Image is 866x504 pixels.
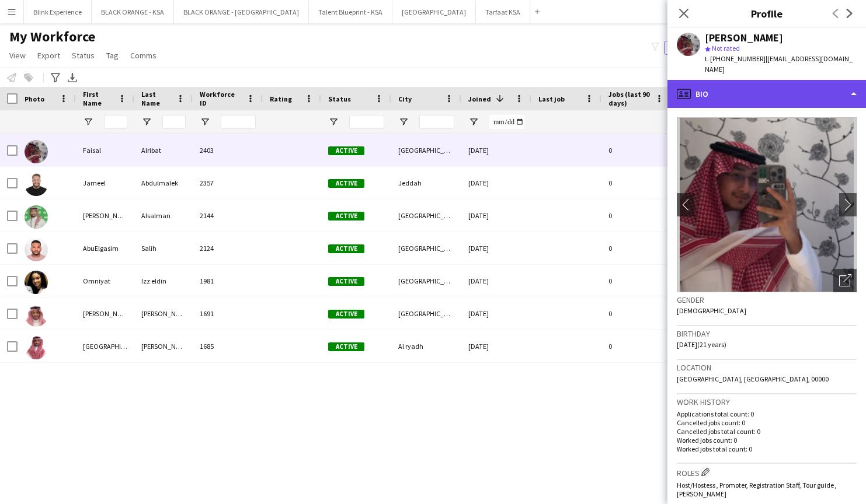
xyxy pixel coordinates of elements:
div: 2124 [193,232,263,264]
input: Workforce ID Filter Input [221,115,256,129]
h3: Location [677,362,857,373]
div: Al ryadh [391,330,461,362]
div: [GEOGRAPHIC_DATA] [391,297,461,330]
div: 2144 [193,199,263,232]
button: BLACK ORANGE - KSA [92,1,174,23]
img: Turki Sharif [25,336,48,359]
app-action-btn: Advanced filters [48,71,62,85]
div: 0 [601,199,672,232]
app-action-btn: Export XLSX [65,71,79,85]
div: 2357 [193,167,263,199]
span: Active [328,277,364,286]
div: [GEOGRAPHIC_DATA] [391,232,461,264]
button: Open Filter Menu [141,117,152,127]
img: Jameel Abdulmalek [25,173,48,196]
span: Active [328,244,364,253]
div: [DATE] [461,265,531,297]
a: Comms [126,48,161,63]
span: [DATE] (21 years) [677,340,726,349]
div: [PERSON_NAME] [705,33,783,43]
div: Izz eldin [134,265,193,297]
span: Active [328,179,364,188]
div: [DATE] [461,232,531,264]
img: Salman Shanini [25,303,48,327]
span: First Name [83,90,113,107]
img: AbuElgasim Salih [25,238,48,261]
div: Alsalman [134,199,193,232]
h3: Work history [677,397,857,407]
button: Open Filter Menu [83,117,93,127]
div: Jameel [76,167,134,199]
span: Active [328,146,364,155]
span: Status [72,50,95,61]
img: Ibrahim Alsalman [25,205,48,229]
a: Tag [102,48,123,63]
div: [GEOGRAPHIC_DATA] [391,265,461,297]
img: Crew avatar or photo [677,117,857,292]
span: [DEMOGRAPHIC_DATA] [677,306,746,315]
input: First Name Filter Input [104,115,127,129]
div: 1691 [193,297,263,330]
button: Open Filter Menu [328,117,339,127]
div: 0 [601,167,672,199]
button: BLACK ORANGE - [GEOGRAPHIC_DATA] [174,1,309,23]
a: View [5,48,30,63]
button: Talent Blueprint - KSA [309,1,392,23]
span: t. [PHONE_NUMBER] [705,54,766,63]
div: Bio [667,80,866,108]
div: Salih [134,232,193,264]
span: Jobs (last 90 days) [608,90,651,107]
div: [PERSON_NAME] [76,199,134,232]
div: Alribat [134,134,193,166]
span: Last Name [141,90,172,107]
h3: Birthday [677,328,857,339]
button: Everyone2,340 [664,41,722,55]
a: Status [67,48,99,63]
img: Faisal Alribat [25,140,48,163]
div: [PERSON_NAME] [76,297,134,330]
span: Photo [25,94,44,103]
span: Rating [270,94,292,103]
div: [DATE] [461,330,531,362]
span: [GEOGRAPHIC_DATA], [GEOGRAPHIC_DATA], 00000 [677,374,829,383]
button: [GEOGRAPHIC_DATA] [392,1,476,23]
div: [DATE] [461,134,531,166]
span: | [EMAIL_ADDRESS][DOMAIN_NAME] [705,54,853,73]
div: [DATE] [461,297,531,330]
span: Last job [538,94,565,103]
div: 1981 [193,265,263,297]
span: Active [328,212,364,220]
div: 0 [601,134,672,166]
button: Blink Experience [24,1,92,23]
div: [GEOGRAPHIC_DATA] [391,199,461,232]
input: City Filter Input [419,115,454,129]
button: Tarfaat KSA [476,1,530,23]
button: Open Filter Menu [200,117,210,127]
div: [DATE] [461,199,531,232]
input: Status Filter Input [349,115,384,129]
div: 2403 [193,134,263,166]
div: Open photos pop-in [833,269,857,292]
span: My Workforce [9,28,95,45]
p: Applications total count: 0 [677,409,857,418]
span: Host/Hostess , Promoter, Registration Staff, Tour guide , [PERSON_NAME] [677,481,837,498]
button: Open Filter Menu [468,117,479,127]
span: Status [328,94,351,103]
p: Cancelled jobs count: 0 [677,418,857,427]
span: City [398,94,412,103]
h3: Roles [677,466,857,478]
p: Cancelled jobs total count: 0 [677,427,857,436]
div: Abdulmalek [134,167,193,199]
div: Faisal [76,134,134,166]
span: Active [328,342,364,351]
a: Export [33,48,65,63]
div: Omniyat [76,265,134,297]
div: [DATE] [461,167,531,199]
div: 0 [601,297,672,330]
div: [GEOGRAPHIC_DATA] [391,134,461,166]
span: Joined [468,94,491,103]
span: Workforce ID [200,90,242,107]
div: Jeddah [391,167,461,199]
span: Export [37,50,60,61]
button: Open Filter Menu [398,117,409,127]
